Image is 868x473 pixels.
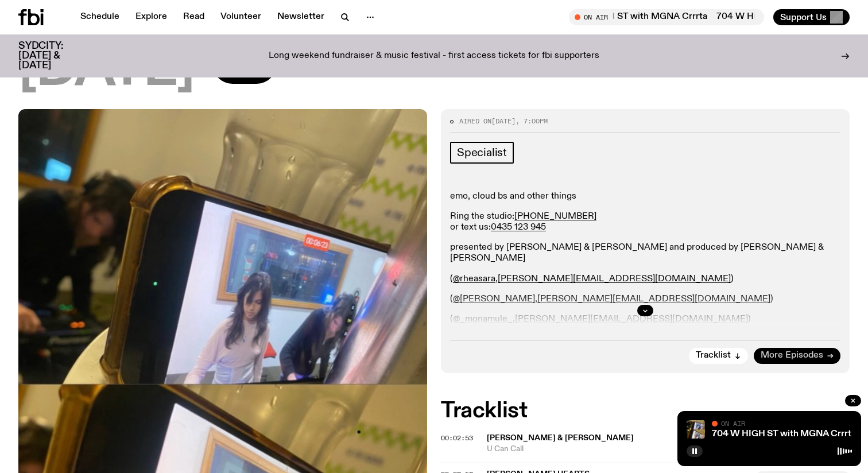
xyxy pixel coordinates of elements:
span: Aired on [459,117,491,126]
span: [PERSON_NAME] & [PERSON_NAME] [487,434,634,442]
span: 00:02:53 [441,433,473,443]
a: Newsletter [270,9,331,25]
a: Schedule [73,9,126,25]
span: [DATE] [491,117,516,126]
button: Support Us [773,9,850,25]
a: 704 W HIGH ST with MGNA Crrrta [712,429,856,439]
a: @rheasara [453,274,495,284]
span: Tracklist [696,351,731,360]
a: Specialist [450,142,514,164]
a: Explore [129,9,174,25]
span: [DATE] [18,44,194,95]
p: emo, cloud bs and other things [450,191,840,202]
span: Support Us [780,12,827,22]
p: ( , ) [450,274,840,285]
p: Long weekend fundraiser & music festival - first access tickets for fbi supporters [269,51,599,61]
button: 00:02:53 [441,435,473,441]
span: U Can Call [487,444,749,455]
a: Read [176,9,211,25]
img: Artist MGNA Crrrta [687,420,705,439]
a: 0435 123 945 [491,223,546,232]
a: Volunteer [214,9,268,25]
h2: Tracklist [441,401,850,421]
a: More Episodes [754,348,840,364]
span: On Air [721,420,745,427]
a: [PHONE_NUMBER] [514,212,596,221]
button: On Air704 W HIGH ST with MGNA Crrrta704 W HIGH ST with MGNA Crrrta [569,9,764,25]
h3: SYDCITY: [DATE] & [DATE] [18,41,92,71]
span: More Episodes [761,351,823,360]
span: Specialist [457,146,507,159]
button: Tracklist [689,348,748,364]
p: presented by [PERSON_NAME] & [PERSON_NAME] and produced by [PERSON_NAME] & [PERSON_NAME] [450,242,840,264]
a: [PERSON_NAME][EMAIL_ADDRESS][DOMAIN_NAME] [498,274,731,284]
span: , 7:00pm [516,117,548,126]
p: Ring the studio: or text us: [450,211,840,233]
